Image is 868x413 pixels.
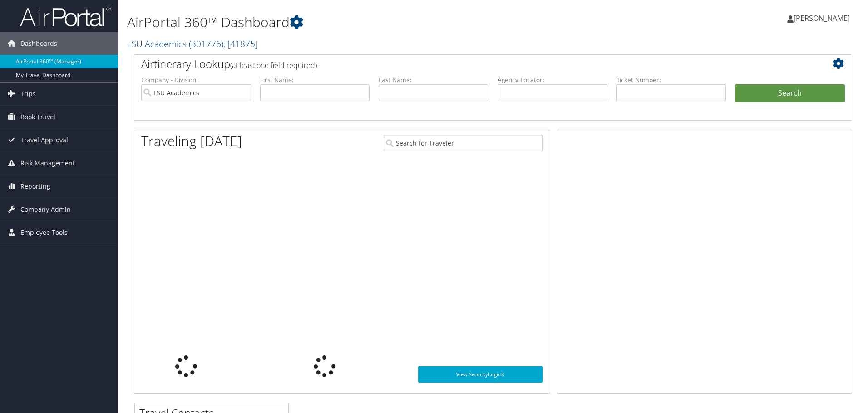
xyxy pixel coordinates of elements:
[189,38,223,50] span: ( 301776 )
[223,38,258,50] span: , [ 41875 ]
[141,131,242,151] h1: Traveling [DATE]
[20,83,36,105] span: Trips
[20,152,75,175] span: Risk Management
[260,75,370,84] label: First Name:
[127,38,258,50] a: LSU Academics
[20,32,57,55] span: Dashboards
[498,75,607,84] label: Agency Locator:
[141,56,785,72] h2: Airtinerary Lookup
[787,5,859,32] a: [PERSON_NAME]
[141,75,251,84] label: Company - Division:
[384,135,543,151] input: Search for Traveler
[379,75,488,84] label: Last Name:
[735,84,845,102] button: Search
[20,6,111,27] img: airportal-logo.png
[20,106,55,128] span: Book Travel
[20,129,68,151] span: Travel Approval
[20,221,68,244] span: Employee Tools
[20,175,50,198] span: Reporting
[230,60,317,70] span: (at least one field required)
[418,366,543,383] a: View SecurityLogic®
[20,198,71,221] span: Company Admin
[127,13,615,32] h1: AirPortal 360™ Dashboard
[794,13,850,23] span: [PERSON_NAME]
[616,75,726,84] label: Ticket Number:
